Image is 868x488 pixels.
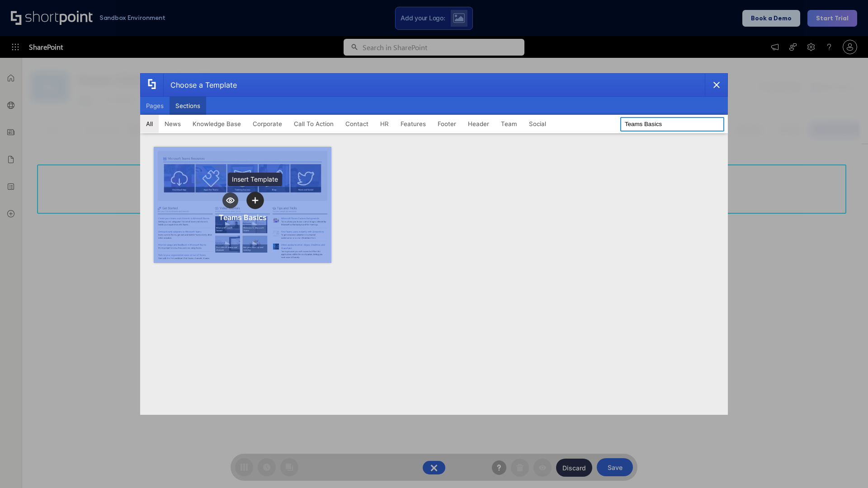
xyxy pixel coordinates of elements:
button: Corporate [247,115,288,133]
button: Team [495,115,523,133]
input: Search [620,117,724,131]
button: Contact [340,115,374,133]
button: Call To Action [288,115,340,133]
button: Features [395,115,432,133]
button: All [140,115,159,133]
button: Footer [432,115,462,133]
div: Teams Basics [219,213,267,222]
button: Social [523,115,552,133]
iframe: Chat Widget [823,445,868,488]
button: HR [374,115,395,133]
button: News [159,115,187,133]
button: Header [462,115,495,133]
button: Knowledge Base [187,115,247,133]
div: Choose a Template [163,74,237,96]
button: Sections [170,97,206,115]
div: template selector [140,73,728,415]
button: Pages [140,97,170,115]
